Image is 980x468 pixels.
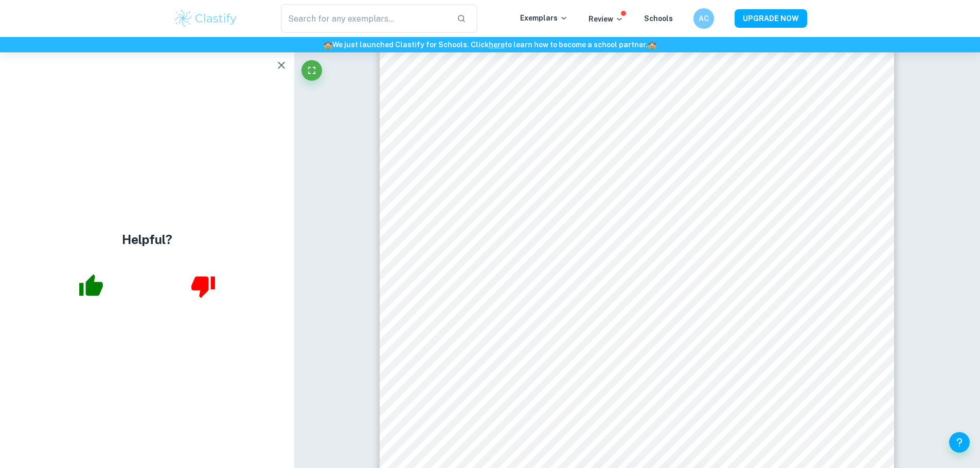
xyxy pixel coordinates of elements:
[122,230,172,249] h4: Helpful?
[644,14,673,23] a: Schools
[520,12,568,24] p: Exemplars
[301,60,322,81] button: Fullscreen
[489,41,505,49] a: here
[281,4,449,33] input: Search for any exemplars...
[324,41,332,49] span: 🏫
[735,9,807,28] button: UPGRADE NOW
[173,8,239,29] img: Clastify logo
[693,8,714,29] button: AC
[2,39,978,50] h6: We just launched Clastify for Schools. Click to learn how to become a school partner.
[589,13,623,25] p: Review
[648,41,656,49] span: 🏫
[949,432,970,453] button: Help and Feedback
[698,13,709,24] h6: AC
